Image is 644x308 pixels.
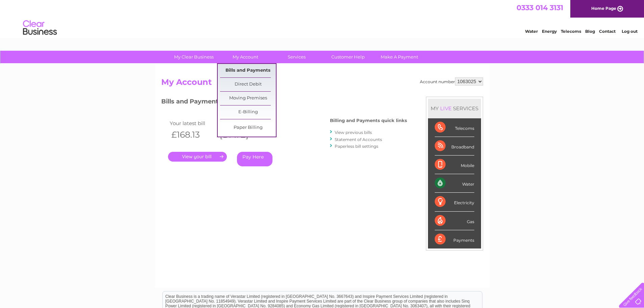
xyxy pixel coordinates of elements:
[420,77,483,86] div: Account number
[237,152,272,166] a: Pay Here
[220,78,276,91] a: Direct Debit
[23,18,57,38] img: logo.png
[622,29,638,34] a: Log out
[335,137,382,142] a: Statement of Accounts
[561,29,581,34] a: Telecoms
[216,119,265,128] td: Invoice date
[599,29,616,34] a: Contact
[168,128,217,142] th: £168.13
[166,51,222,63] a: My Clear Business
[525,29,538,34] a: Water
[439,105,453,112] div: LIVE
[435,174,474,193] div: Water
[435,137,474,156] div: Broadband
[435,230,474,248] div: Payments
[161,97,407,109] h3: Bills and Payments
[330,118,407,123] h4: Billing and Payments quick links
[435,212,474,230] div: Gas
[335,144,378,149] a: Paperless bill settings
[372,51,427,63] a: Make A Payment
[435,156,474,174] div: Mobile
[220,64,276,77] a: Bills and Payments
[216,128,265,142] th: [DATE]
[163,4,482,33] div: Clear Business is a trading name of Verastar Limited (registered in [GEOGRAPHIC_DATA] No. 3667643...
[335,130,372,135] a: View previous bills
[161,77,483,90] h2: My Account
[168,119,217,128] td: Your latest bill
[269,51,325,63] a: Services
[220,121,276,135] a: Paper Billing
[517,3,563,12] a: 0333 014 3131
[428,99,481,118] div: MY SERVICES
[435,118,474,137] div: Telecoms
[217,51,273,63] a: My Account
[220,92,276,105] a: Moving Premises
[220,105,276,119] a: E-Billing
[435,193,474,211] div: Electricity
[168,152,227,162] a: .
[320,51,376,63] a: Customer Help
[542,29,557,34] a: Energy
[585,29,595,34] a: Blog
